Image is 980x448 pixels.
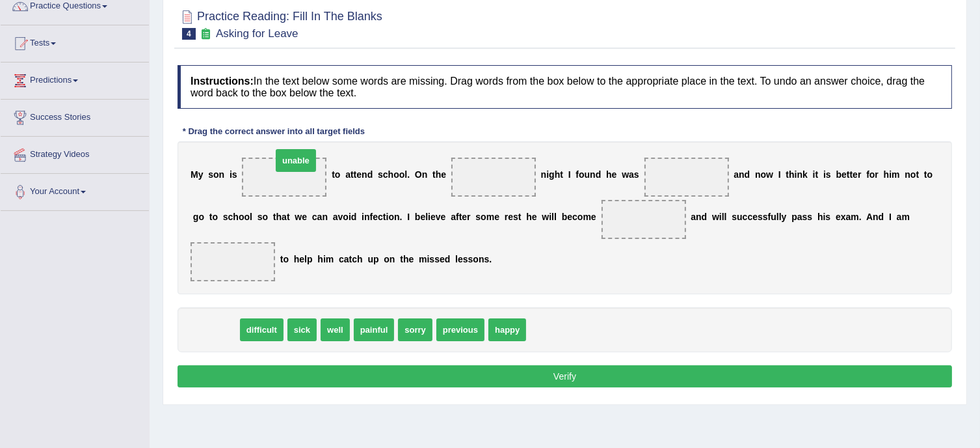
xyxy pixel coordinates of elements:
b: n [696,212,702,222]
b: h [526,212,532,222]
span: well [321,318,350,341]
b: s [378,169,383,180]
b: d [351,212,357,222]
b: o [579,169,585,180]
b: h [317,254,323,264]
b: s [484,254,490,264]
b: c [352,254,357,264]
b: s [475,212,481,222]
b: t [332,169,335,180]
b: e [356,169,362,180]
b: i [823,169,826,180]
b: e [373,212,378,222]
b: a [282,212,287,222]
b: n [755,169,761,180]
b: a [317,212,323,222]
b: d [745,169,750,180]
b: o [239,212,245,222]
span: unable [276,149,316,172]
b: e [841,169,847,180]
b: g [193,212,199,222]
span: Drop target [191,242,275,281]
b: u [585,169,590,180]
h4: In the text below some words are missing. Drag words from the box below to the appropriate place ... [178,65,952,109]
b: o [283,254,289,264]
b: w [295,212,302,222]
a: Strategy Videos [1,137,149,169]
b: c [339,254,344,264]
b: o [869,169,875,180]
b: d [445,254,451,264]
b: f [370,212,373,222]
b: t [383,212,386,222]
b: i [362,212,364,222]
b: a [846,212,851,222]
b: u [367,254,373,264]
b: l [554,212,557,222]
b: s [208,169,213,180]
b: l [250,212,252,222]
b: t [209,212,213,222]
a: Tests [1,25,149,58]
b: s [732,212,737,222]
b: v [436,212,441,222]
b: n [394,212,400,222]
b: u [737,212,743,222]
b: g [549,169,555,180]
b: a [345,169,351,180]
b: l [722,212,724,222]
b: n [322,212,328,222]
b: v [338,212,343,222]
b: . [407,169,410,180]
b: b [562,212,568,222]
b: l [551,212,554,222]
b: e [853,169,858,180]
b: h [276,212,282,222]
b: t [560,169,563,180]
b: a [734,169,739,180]
b: i [386,212,389,222]
b: Instructions: [191,76,254,87]
b: . [400,212,403,222]
b: h [388,169,394,180]
b: a [344,254,349,264]
small: Exam occurring question [199,28,213,40]
b: t [280,254,284,264]
b: t [349,254,352,264]
b: s [807,212,812,222]
b: o [910,169,916,180]
b: i [230,169,232,180]
b: c [312,212,317,222]
b: n [797,169,803,180]
b: d [702,212,708,222]
span: previous [436,318,484,341]
b: x [841,212,846,222]
b: i [795,169,797,180]
b: l [304,254,307,264]
b: s [802,212,808,222]
b: t [815,169,819,180]
b: e [508,212,513,222]
span: difficult [240,318,284,341]
b: i [349,212,351,222]
b: t [518,212,522,222]
b: m [583,212,591,222]
b: m [486,212,494,222]
b: t [786,169,789,180]
b: t [847,169,850,180]
b: n [422,169,428,180]
b: s [429,254,434,264]
b: o [245,212,250,222]
b: h [436,169,442,180]
b: i [323,254,326,264]
b: l [724,212,727,222]
b: o [343,212,349,222]
b: e [440,254,445,264]
b: r [875,169,879,180]
b: A [866,212,873,222]
span: painful [354,318,395,341]
b: c [383,169,388,180]
b: s [463,254,468,264]
b: c [743,212,748,222]
b: h [233,212,239,222]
